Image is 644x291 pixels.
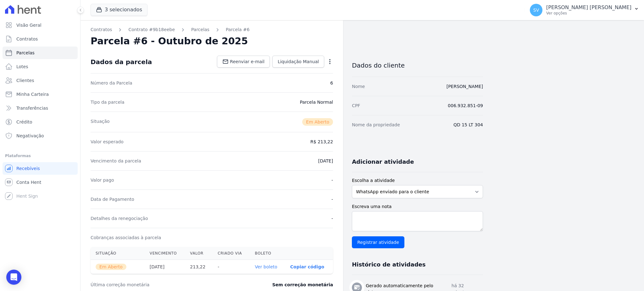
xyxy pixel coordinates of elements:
span: Parcelas [16,50,35,56]
dt: Data de Pagamento [91,196,134,202]
a: Parcela #6 [226,26,250,33]
a: Negativação [3,129,78,142]
dt: Tipo da parcela [91,99,125,105]
a: Contratos [91,26,112,33]
dd: R$ 213,22 [310,139,333,145]
dd: - [331,196,333,202]
label: Escreva uma nota [352,203,483,210]
span: Recebíveis [16,165,40,172]
button: Copiar código [290,264,324,269]
th: Boleto [250,247,285,260]
a: Conta Hent [3,176,78,189]
span: Visão Geral [16,22,42,28]
a: Transferências [3,102,78,114]
dt: Nome [352,83,365,90]
dd: 006.932.851-09 [448,102,483,109]
nav: Breadcrumb [91,26,333,33]
h2: Parcela #6 - Outubro de 2025 [91,36,248,47]
dd: - [331,177,333,183]
a: Recebíveis [3,162,78,175]
a: Lotes [3,60,78,73]
div: Open Intercom Messenger [6,270,21,285]
dt: CPF [352,102,360,109]
th: Situação [91,247,145,260]
a: Crédito [3,116,78,128]
span: Em Aberto [302,118,333,126]
span: Contratos [16,36,38,42]
th: Valor [185,247,213,260]
th: Criado via [213,247,250,260]
th: 213,22 [185,260,213,274]
dd: - [331,215,333,222]
p: [PERSON_NAME] [PERSON_NAME] [546,4,631,11]
button: SV [PERSON_NAME] [PERSON_NAME] Ver opções [525,1,644,19]
span: Conta Hent [16,179,41,185]
dd: QD 15 LT 304 [453,122,483,128]
span: Em Aberto [96,264,126,270]
button: 3 selecionados [91,4,147,16]
th: [DATE] [145,260,185,274]
span: Minha Carteira [16,91,49,97]
label: Escolha a atividade [352,177,483,184]
a: Ver boleto [255,264,277,269]
a: Reenviar e-mail [217,56,270,68]
h3: Histórico de atividades [352,261,425,268]
a: Parcelas [3,47,78,59]
a: Clientes [3,74,78,87]
span: SV [533,8,539,12]
dt: Situação [91,118,110,126]
h3: Adicionar atividade [352,158,414,166]
p: Ver opções [546,11,631,16]
dt: Valor esperado [91,139,124,145]
th: - [213,260,250,274]
dd: Sem correção monetária [272,282,333,288]
a: Visão Geral [3,19,78,31]
dd: 6 [330,80,333,86]
dt: Valor pago [91,177,114,183]
dd: Parcela Normal [300,99,333,105]
span: Liquidação Manual [278,58,319,65]
a: Contratos [3,33,78,45]
span: Crédito [16,119,32,125]
div: Dados da parcela [91,58,152,66]
a: Contrato #9b18eebe [128,26,175,33]
th: Vencimento [145,247,185,260]
span: Negativação [16,133,44,139]
div: Plataformas [5,152,75,160]
span: Transferências [16,105,48,111]
dd: [DATE] [318,158,333,164]
h3: Dados do cliente [352,62,483,69]
input: Registrar atividade [352,236,404,248]
dt: Última correção monetária [91,282,234,288]
a: Parcelas [191,26,209,33]
dt: Detalhes da renegociação [91,215,148,222]
span: Reenviar e-mail [230,58,264,65]
a: [PERSON_NAME] [447,84,483,89]
span: Lotes [16,63,28,70]
dt: Nome da propriedade [352,122,400,128]
span: Clientes [16,77,34,84]
a: Minha Carteira [3,88,78,101]
a: Liquidação Manual [272,56,324,68]
dt: Vencimento da parcela [91,158,141,164]
dt: Número da Parcela [91,80,132,86]
dt: Cobranças associadas à parcela [91,234,161,241]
